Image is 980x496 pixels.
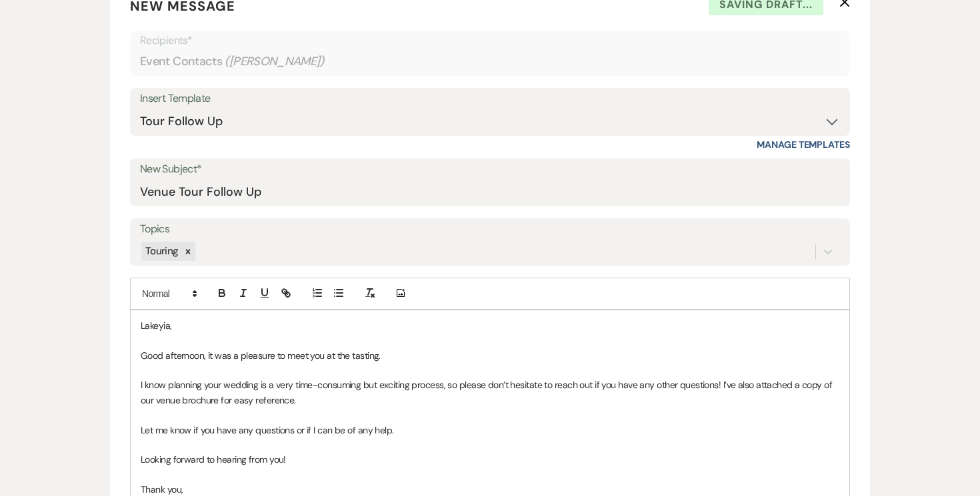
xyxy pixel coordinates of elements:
[141,318,839,333] p: Lakeyia,
[140,220,840,239] label: Topics
[141,242,181,261] div: Touring
[225,53,325,71] span: ( [PERSON_NAME] )
[141,377,839,407] p: I know planning your wedding is a very time-consuming but exciting process, so please don’t hesit...
[141,423,839,437] p: Let me know if you have any questions or if I can be of any help.
[141,452,839,467] p: Looking forward to hearing from you!
[140,32,840,49] p: Recipients*
[140,160,840,179] label: New Subject*
[141,348,839,363] p: Good afternoon, it was a pleasure to meet you at the tasting.
[140,89,840,109] div: Insert Template
[140,49,840,75] div: Event Contacts
[757,138,850,150] a: Manage Templates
